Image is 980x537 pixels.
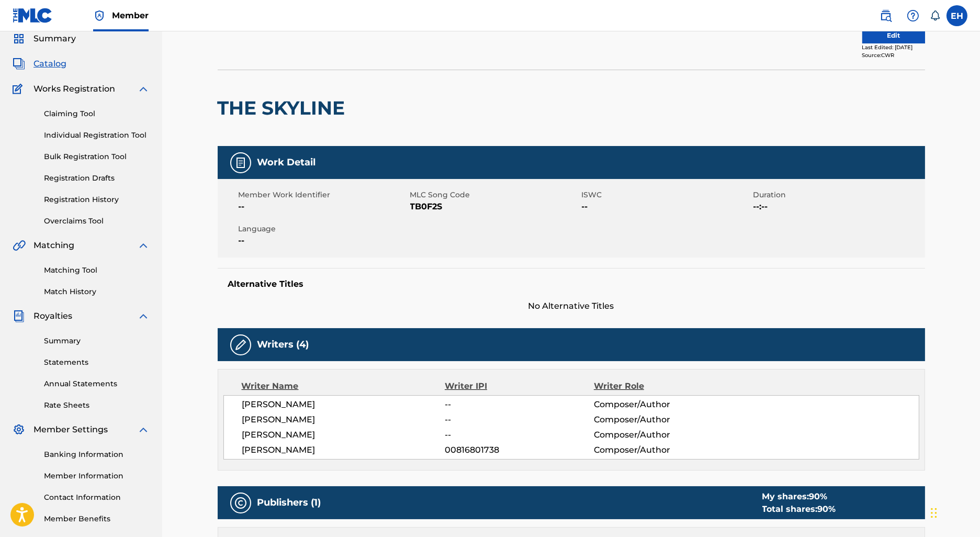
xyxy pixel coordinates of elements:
[13,58,25,70] img: Catalog
[242,398,445,411] span: [PERSON_NAME]
[907,9,919,22] img: help
[445,429,593,441] span: --
[594,444,729,456] span: Composer/Author
[875,5,896,26] a: Public Search
[239,189,408,200] span: Member Work Identifier
[13,239,26,252] img: Matching
[903,5,923,26] div: Help
[33,310,72,322] span: Royalties
[33,239,74,252] span: Matching
[594,398,729,411] span: Composer/Author
[880,9,892,22] img: search
[257,497,321,509] h5: Publishers (1)
[234,339,247,351] img: Writers
[445,444,593,456] span: 00816801738
[239,200,408,213] span: --
[44,130,150,141] a: Individual Registration Tool
[44,173,150,184] a: Registration Drafts
[410,189,579,200] span: MLC Song Code
[410,200,579,213] span: TB0F2S
[239,234,408,247] span: --
[44,513,150,524] a: Member Benefits
[44,449,150,460] a: Banking Information
[862,43,925,51] div: Last Edited: [DATE]
[931,497,937,529] div: Drag
[234,497,247,509] img: Publishers
[582,189,751,200] span: ISWC
[228,279,915,289] h5: Alternative Titles
[218,96,351,120] h2: THE SKYLINE
[137,239,150,252] img: expand
[13,32,76,45] a: SummarySummary
[445,398,593,411] span: --
[13,310,25,322] img: Royalties
[33,83,115,95] span: Works Registration
[594,413,729,426] span: Composer/Author
[44,335,150,346] a: Summary
[44,286,150,297] a: Match History
[818,504,836,514] span: 90 %
[445,413,593,426] span: --
[13,423,25,436] img: Member Settings
[234,156,247,169] img: Work Detail
[112,9,149,21] span: Member
[594,429,729,441] span: Composer/Author
[13,83,26,95] img: Works Registration
[44,265,150,276] a: Matching Tool
[242,429,445,441] span: [PERSON_NAME]
[44,194,150,205] a: Registration History
[218,300,925,312] span: No Alternative Titles
[13,32,25,45] img: Summary
[947,5,967,26] div: User Menu
[753,200,922,213] span: --:--
[93,9,106,22] img: Top Rightsholder
[242,444,445,456] span: [PERSON_NAME]
[242,380,445,393] div: Writer Name
[137,83,150,95] img: expand
[928,487,980,537] iframe: Chat Widget
[44,400,150,411] a: Rate Sheets
[862,28,925,43] button: Edit
[13,8,53,23] img: MLC Logo
[13,58,66,70] a: CatalogCatalog
[809,491,828,501] span: 90 %
[242,413,445,426] span: [PERSON_NAME]
[44,216,150,227] a: Overclaims Tool
[137,423,150,436] img: expand
[239,223,408,234] span: Language
[445,380,594,393] div: Writer IPI
[44,108,150,119] a: Claiming Tool
[137,310,150,322] img: expand
[594,380,729,393] div: Writer Role
[33,58,66,70] span: Catalog
[762,490,836,503] div: My shares:
[44,492,150,503] a: Contact Information
[753,189,922,200] span: Duration
[930,10,940,21] div: Notifications
[257,156,316,169] h5: Work Detail
[582,200,751,213] span: --
[44,151,150,162] a: Bulk Registration Tool
[762,503,836,516] div: Total shares:
[862,51,925,59] div: Source: CWR
[257,339,309,351] h5: Writers (4)
[33,32,76,45] span: Summary
[33,423,108,436] span: Member Settings
[44,471,150,482] a: Member Information
[44,378,150,389] a: Annual Statements
[44,357,150,368] a: Statements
